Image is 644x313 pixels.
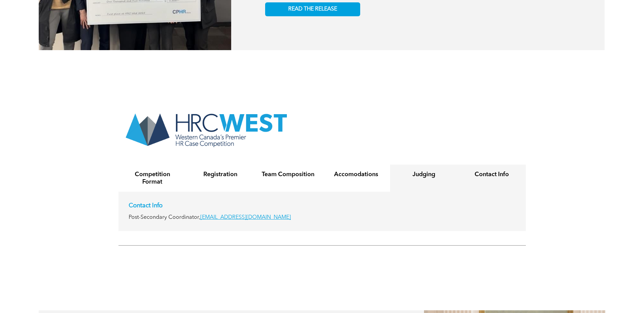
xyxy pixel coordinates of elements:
h4: Team Composition [260,171,316,178]
a: READ THE RELEASE [265,2,360,16]
h4: Accomodations [328,171,384,178]
a: [EMAIL_ADDRESS][DOMAIN_NAME] [200,215,291,220]
p: Post-Secondary Coordinator, [129,214,516,221]
span: READ THE RELEASE [288,6,337,13]
h4: Contact Info [464,171,520,178]
h4: Competition Format [125,171,180,186]
h4: Registration [192,171,248,178]
p: Contact Info [129,202,516,209]
img: The logo for hrc west western canada 's premier hr case competition [118,106,293,152]
h4: Judging [396,171,452,178]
